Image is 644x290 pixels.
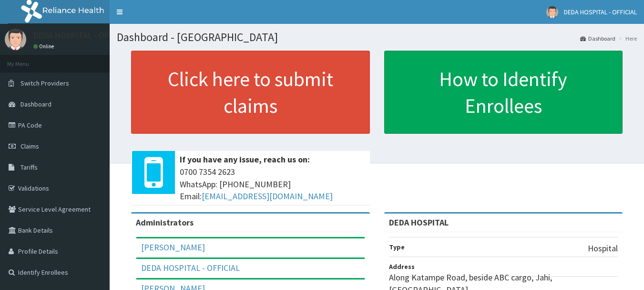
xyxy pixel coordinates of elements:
[141,242,205,253] a: [PERSON_NAME]
[20,79,69,87] span: Switch Providers
[20,100,51,108] span: Dashboard
[202,191,333,202] a: [EMAIL_ADDRESS][DOMAIN_NAME]
[616,34,637,43] li: Here
[20,163,38,172] span: Tariffs
[546,6,558,18] img: User Image
[588,242,618,255] p: Hospital
[180,154,310,165] b: If you have any issue, reach us on:
[180,166,365,203] span: 0700 7354 2623 WhatsApp: [PHONE_NUMBER] Email:
[20,142,39,150] span: Claims
[136,217,194,228] b: Administrators
[389,262,415,271] b: Address
[384,51,623,134] a: How to Identify Enrollees
[33,43,56,50] a: Online
[5,29,26,50] img: User Image
[33,31,132,40] p: DEDA HOSPITAL - OFFICIAL
[564,8,637,16] span: DEDA HOSPITAL - OFFICIAL
[141,262,240,273] a: DEDA HOSPITAL - OFFICIAL
[117,31,637,43] h1: Dashboard - [GEOGRAPHIC_DATA]
[389,243,405,251] b: Type
[131,51,370,134] a: Click here to submit claims
[580,34,615,43] a: Dashboard
[389,217,449,228] strong: DEDA HOSPITAL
